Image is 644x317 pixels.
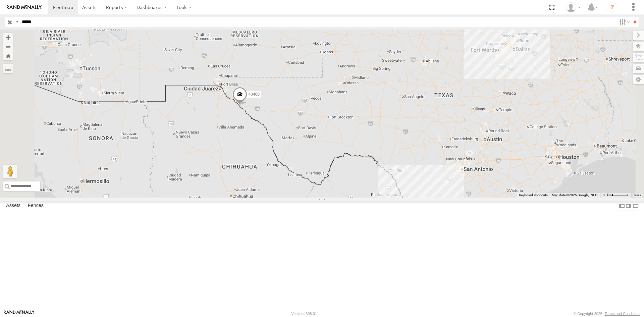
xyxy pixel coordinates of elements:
button: Drag Pegman onto the map to open Street View [3,165,17,178]
button: Zoom Home [3,51,13,60]
button: Keyboard shortcuts [519,193,548,198]
span: Map data ©2025 Google, INEGI [552,193,598,197]
label: Dock Summary Table to the Right [625,201,632,211]
a: Terms (opens in new tab) [634,194,641,197]
button: Map Scale: 50 km per 46 pixels [600,193,631,198]
span: 40400 [249,92,260,97]
img: rand-logo.svg [7,5,42,10]
label: Dock Summary Table to the Left [619,201,625,211]
label: Assets [3,201,24,211]
a: Terms and Conditions [605,312,640,316]
label: Hide Summary Table [632,201,639,211]
div: Carlos Ortiz [563,2,583,12]
span: 50 km [602,193,612,197]
label: Fences [24,201,47,211]
button: Zoom out [3,42,13,51]
i: ? [607,2,618,13]
div: © Copyright 2025 - [574,312,640,316]
label: Search Query [14,17,19,27]
button: Zoom in [3,33,13,42]
a: Visit our Website [4,310,35,317]
label: Search Filter Options [616,17,631,27]
label: Map Settings [633,75,644,84]
div: Version: 308.01 [291,312,317,316]
label: Measure [3,64,13,73]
